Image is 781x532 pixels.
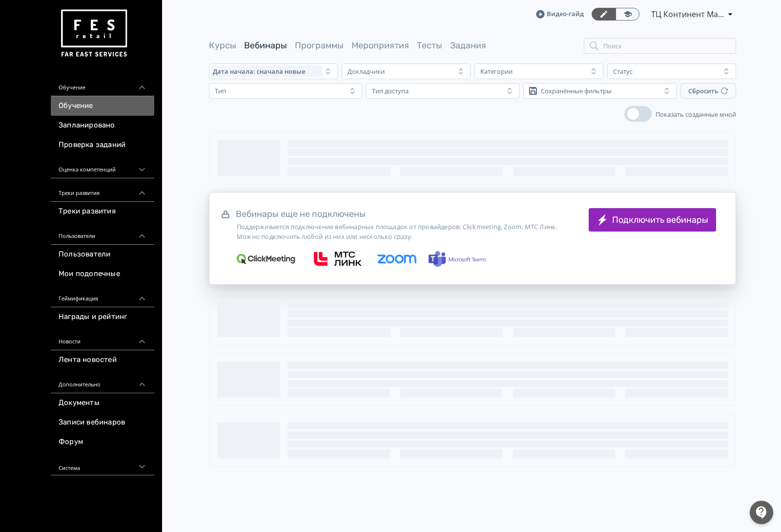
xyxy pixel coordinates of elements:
[651,8,724,20] span: ТЦ Континент Магнитогорск RE 6912122
[51,393,154,413] a: Документы
[607,64,736,79] button: Статус
[59,6,129,61] img: https://files.teachbase.ru/system/account/57463/logo/medium-936fc5084dd2c598f50a98b9cbe0469a.png
[417,40,442,51] a: Тесты
[51,116,154,135] a: Запланировано
[51,96,154,116] a: Обучение
[51,350,154,370] a: Лента новостей
[51,73,154,96] div: Обучение
[450,40,486,51] a: Задания
[209,64,338,79] button: Дата начала: сначала новые
[342,64,471,79] button: Докладчики
[372,87,409,95] div: Тип доступа
[656,110,736,119] span: Показать созданные мной
[51,264,154,284] a: Мои подопечные
[51,135,154,155] a: Проверка заданий
[51,327,154,350] div: Новости
[215,87,226,95] div: Тип
[613,67,633,75] div: Статус
[51,178,154,202] div: Треки развития
[351,40,409,51] a: Мероприятия
[213,67,305,75] span: Дата начала: сначала новые
[51,452,154,475] div: Система
[51,245,154,264] a: Пользователи
[474,64,603,79] button: Категории
[680,83,736,99] button: Сбросить
[209,40,236,51] a: Курсы
[51,155,154,178] div: Оценка компетенций
[51,370,154,393] div: Дополнительно
[221,222,560,241] div: Поддерживается подключение вебинарных площадок от провайдеров: Clickmeeting, Zoom, МТС Линк. Можн...
[295,40,344,51] a: Программы
[523,83,677,99] button: Сохранённые фильтры
[209,83,362,99] button: Тип
[244,40,287,51] a: Вебинары
[221,208,560,220] div: Вебинары еще не подключены
[616,8,639,21] a: Переключиться в режим ученика
[589,208,716,232] button: Подключить вебинары
[428,251,487,267] img: msTeams
[51,221,154,245] div: Пользователи
[348,67,385,75] div: Докладчики
[480,67,513,75] div: Категории
[541,87,612,95] div: Сохранённые фильтры
[51,413,154,432] a: Записи вебинаров
[51,202,154,221] a: Треки развития
[51,432,154,452] a: Форум
[536,9,584,19] a: Видео-гайд
[366,83,519,99] button: Тип доступа
[51,307,154,327] a: Награды и рейтинг
[51,284,154,307] div: Геймификация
